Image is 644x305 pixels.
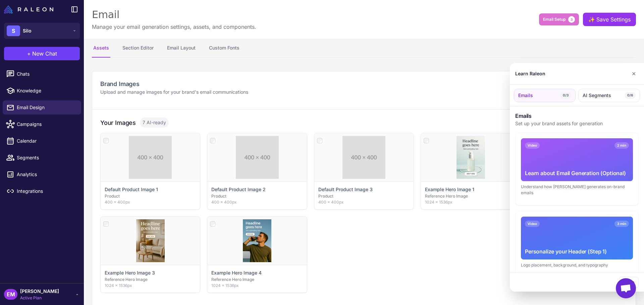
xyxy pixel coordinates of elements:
span: Emails [518,92,533,99]
div: Logo placement, background, and typography [521,262,633,268]
button: AI Segments0/6 [578,89,640,102]
button: Close [629,67,639,80]
span: AI Segments [583,92,611,99]
div: Learn Raleon [515,70,545,77]
button: Close [619,277,639,288]
p: Set up your brand assets for generation [515,120,639,127]
span: 0/6 [625,92,636,99]
div: Personalize your Header (Step 1) [525,247,629,255]
span: 2 min [614,142,629,149]
span: Video [525,221,540,227]
div: Chat abierto [616,278,636,298]
span: Video [525,142,540,149]
span: 0/3 [560,92,571,99]
h3: Emails [515,112,639,120]
button: Emails0/3 [514,89,576,102]
div: Understand how [PERSON_NAME] generates on-brand emails [521,184,633,196]
div: Learn about Email Generation (Optional) [525,169,629,177]
span: 3 min [614,221,629,227]
button: Personalize [521,272,544,278]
